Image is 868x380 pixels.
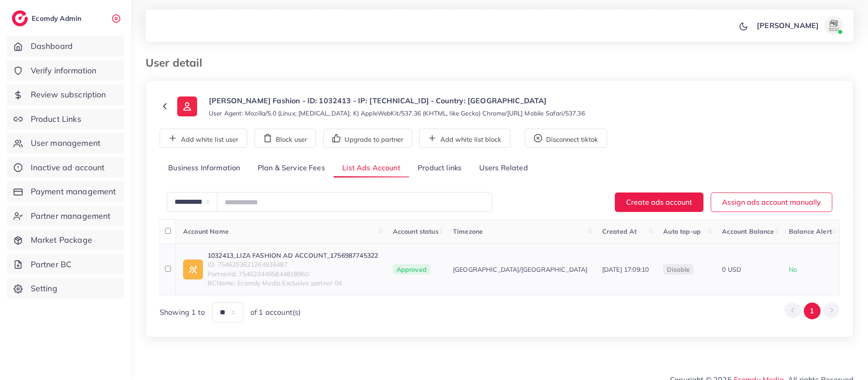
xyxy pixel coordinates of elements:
[722,227,774,236] span: Account Balance
[789,265,797,274] span: No
[31,283,57,294] span: Setting
[711,192,832,212] button: Assign ads account manually
[419,129,510,148] button: Add white list block
[160,129,247,148] button: Add white list user
[31,259,72,270] span: Partner BC
[393,227,439,236] span: Account status
[453,265,588,274] span: [GEOGRAPHIC_DATA]/[GEOGRAPHIC_DATA]
[602,265,649,274] span: [DATE] 17:09:10
[255,129,316,148] button: Block user
[409,159,470,178] a: Product links
[31,210,111,222] span: Partner management
[7,206,124,226] a: Partner management
[757,20,819,31] p: [PERSON_NAME]
[602,227,637,236] span: Created At
[12,10,28,26] img: logo
[32,14,84,23] h2: Ecomdy Admin
[249,159,334,178] a: Plan & Service Fees
[470,159,536,178] a: Users Related
[7,60,124,81] a: Verify information
[31,89,106,101] span: Review subscription
[334,159,409,178] a: List Ads Account
[784,303,840,319] ul: Pagination
[250,307,301,317] span: of 1 account(s)
[7,84,124,105] a: Review subscription
[31,186,116,197] span: Payment management
[525,129,607,148] button: Disconnect tiktok
[209,109,585,118] small: User Agent: Mozilla/5.0 (Linux; [MEDICAL_DATA]; K) AppleWebKit/537.36 (KHTML, like Gecko) Chrome/...
[7,133,124,154] a: User management
[31,40,73,52] span: Dashboard
[183,260,203,279] img: ic-ad-info.7fc67b75.svg
[804,303,821,319] button: Go to page 1
[7,157,124,178] a: Inactive ad account
[667,265,690,274] span: disable
[31,65,97,77] span: Verify information
[615,192,703,212] button: Create ads account
[31,137,100,149] span: User management
[7,278,124,299] a: Setting
[789,227,832,236] span: Balance Alert
[208,279,378,288] span: BCName: Ecomdy Media Exclusive partner 04
[722,265,741,274] span: 0 USD
[825,16,843,34] img: avatar
[183,227,229,236] span: Account Name
[31,234,92,246] span: Market Package
[31,162,105,173] span: Inactive ad account
[31,113,81,125] span: Product Links
[323,129,412,148] button: Upgrade to partner
[7,109,124,130] a: Product Links
[7,36,124,57] a: Dashboard
[208,260,378,269] span: ID: 7546203621264916487
[160,307,205,317] span: Showing 1 to
[7,230,124,250] a: Market Package
[146,56,209,69] h3: User detail
[752,16,846,34] a: [PERSON_NAME]avatar
[209,95,585,106] p: [PERSON_NAME] Fashion - ID: 1032413 - IP: [TECHNICAL_ID] - Country: [GEOGRAPHIC_DATA]
[208,251,378,260] a: 1032413_LIZA FASHION AD ACCOUNT_1756987745322
[453,227,483,236] span: Timezone
[7,254,124,275] a: Partner BC
[393,264,430,275] span: Approved
[7,181,124,202] a: Payment management
[177,96,197,116] img: ic-user-info.36bf1079.svg
[12,10,84,26] a: logoEcomdy Admin
[663,227,701,236] span: Auto top-up
[160,159,249,178] a: Business Information
[208,269,378,279] span: PartnerId: 7546204495844818960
